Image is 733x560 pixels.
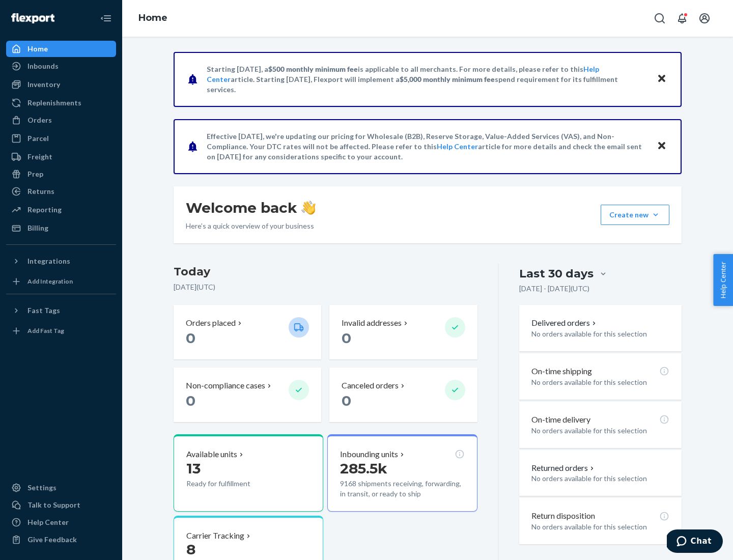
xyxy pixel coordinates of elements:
button: Talk to Support [6,497,116,513]
div: Inbounds [27,61,59,71]
ol: breadcrumbs [130,4,176,33]
div: Integrations [27,256,70,266]
a: Freight [6,149,116,165]
button: Close [655,139,668,154]
p: 9168 shipments receiving, forwarding, in transit, or ready to ship [340,479,464,499]
span: $5,000 monthly minimum fee [400,75,495,83]
a: Orders [6,112,116,128]
button: Delivered orders [531,317,598,329]
p: [DATE] ( UTC ) [174,282,477,292]
a: Help Center [437,142,478,151]
p: Here’s a quick overview of your business [186,221,316,231]
h3: Today [174,264,477,280]
div: Inventory [27,79,60,90]
a: Reporting [6,202,116,218]
p: Return disposition [531,510,595,522]
a: Prep [6,166,116,182]
a: Home [6,41,116,57]
button: Canceled orders 0 [329,368,477,422]
span: 13 [186,460,201,477]
a: Settings [6,480,116,496]
button: Integrations [6,253,116,269]
a: Parcel [6,130,116,147]
button: Help Center [713,254,733,306]
p: No orders available for this selection [531,426,669,436]
button: Give Feedback [6,531,116,548]
button: Available units13Ready for fulfillment [174,434,323,512]
span: 0 [342,329,351,347]
button: Open Search Box [650,8,670,29]
button: Close [655,72,668,87]
iframe: Opens a widget where you can chat to one of our agents [667,529,723,555]
p: No orders available for this selection [531,473,669,484]
div: Home [27,44,48,54]
button: Returned orders [531,462,596,474]
p: On-time shipping [531,366,592,377]
a: Replenishments [6,95,116,111]
button: Invalid addresses 0 [329,305,477,359]
p: [DATE] - [DATE] ( UTC ) [519,284,589,294]
span: 0 [342,392,351,409]
a: Returns [6,183,116,200]
p: Ready for fulfillment [186,479,280,489]
p: Available units [186,449,237,460]
a: Add Fast Tag [6,323,116,339]
button: Close Navigation [96,8,116,29]
p: On-time delivery [531,414,590,426]
div: Add Integration [27,277,73,286]
div: Fast Tags [27,305,60,316]
a: Help Center [6,514,116,530]
div: Reporting [27,205,62,215]
a: Billing [6,220,116,236]
button: Open account menu [694,8,715,29]
p: Non-compliance cases [186,380,265,391]
button: Create new [601,205,669,225]
img: Flexport logo [11,13,54,23]
div: Replenishments [27,98,81,108]
div: Help Center [27,517,69,527]
div: Orders [27,115,52,125]
p: No orders available for this selection [531,329,669,339]
div: Give Feedback [27,535,77,545]
p: Starting [DATE], a is applicable to all merchants. For more details, please refer to this article... [207,64,647,95]
button: Orders placed 0 [174,305,321,359]
span: $500 monthly minimum fee [268,65,358,73]
p: Canceled orders [342,380,399,391]
button: Inbounding units285.5k9168 shipments receiving, forwarding, in transit, or ready to ship [327,434,477,512]
div: Billing [27,223,48,233]
img: hand-wave emoji [301,201,316,215]
div: Add Fast Tag [27,326,64,335]
p: Invalid addresses [342,317,402,329]
div: Talk to Support [27,500,80,510]
div: Returns [27,186,54,197]
span: 8 [186,541,195,558]
div: Last 30 days [519,266,594,282]
p: No orders available for this selection [531,377,669,387]
p: Effective [DATE], we're updating our pricing for Wholesale (B2B), Reserve Storage, Value-Added Se... [207,131,647,162]
span: 0 [186,329,195,347]
p: Orders placed [186,317,236,329]
p: Carrier Tracking [186,530,244,542]
a: Home [138,12,167,23]
a: Add Integration [6,273,116,290]
p: No orders available for this selection [531,522,669,532]
span: 285.5k [340,460,387,477]
div: Freight [27,152,52,162]
h1: Welcome back [186,199,316,217]
p: Inbounding units [340,449,398,460]
div: Prep [27,169,43,179]
div: Parcel [27,133,49,144]
button: Non-compliance cases 0 [174,368,321,422]
a: Inventory [6,76,116,93]
div: Settings [27,483,57,493]
span: 0 [186,392,195,409]
a: Inbounds [6,58,116,74]
button: Open notifications [672,8,692,29]
button: Fast Tags [6,302,116,319]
